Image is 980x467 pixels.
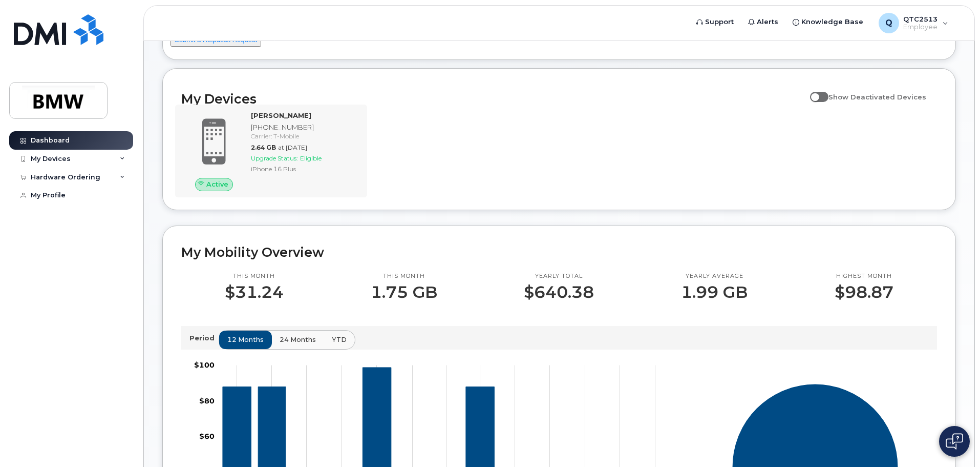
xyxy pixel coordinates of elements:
tspan: $80 [199,396,215,405]
span: 24 months [280,335,316,344]
div: iPhone 16 Plus [251,165,357,173]
div: [PHONE_NUMBER] [251,123,357,132]
span: at [DATE] [278,144,307,151]
img: Open chat [946,433,963,450]
tspan: $60 [199,432,215,441]
p: This month [225,272,284,280]
a: Active[PERSON_NAME][PHONE_NUMBER]Carrier: T-Mobile2.64 GBat [DATE]Upgrade Status:EligibleiPhone 1... [181,111,361,191]
p: 1.75 GB [371,283,437,301]
span: 2.64 GB [251,144,276,151]
span: Support [705,17,734,27]
a: Knowledge Base [785,12,870,32]
span: Upgrade Status: [251,154,298,162]
span: Alerts [757,17,778,27]
p: Highest month [835,272,893,280]
tspan: $100 [194,360,215,370]
h2: My Mobility Overview [181,245,937,260]
p: This month [371,272,437,280]
p: $98.87 [835,283,893,301]
div: QTC2513 [871,13,955,33]
span: Knowledge Base [801,17,863,27]
strong: [PERSON_NAME] [251,111,311,119]
span: Q [885,17,892,29]
h2: My Devices [181,91,805,107]
input: Show Deactivated Devices [810,87,818,95]
span: Active [206,179,228,189]
p: Yearly total [524,272,594,280]
div: Carrier: T-Mobile [251,132,357,140]
a: Support [689,12,741,32]
a: Submit a Helpdesk Request [171,35,261,44]
span: Employee [903,23,938,31]
span: YTD [332,335,347,344]
p: 1.99 GB [681,283,748,301]
span: Eligible [300,154,322,162]
p: Yearly average [681,272,748,280]
p: $640.38 [524,283,594,301]
p: $31.24 [225,283,284,301]
a: Alerts [741,12,785,32]
p: Period [189,333,219,343]
span: QTC2513 [903,15,938,23]
span: Show Deactivated Devices [828,93,926,101]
